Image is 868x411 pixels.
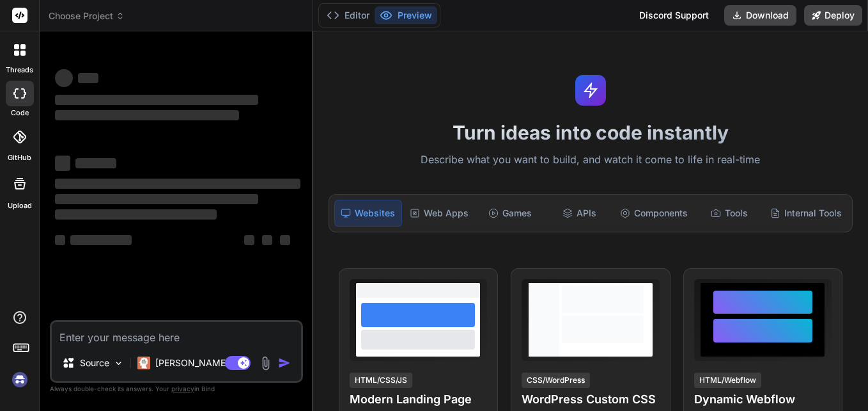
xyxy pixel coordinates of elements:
label: Upload [8,200,32,211]
span: ‌ [262,235,272,245]
label: threads [6,65,33,76]
span: ‌ [55,179,300,189]
span: ‌ [78,73,98,83]
img: Claude 4 Sonnet [137,357,150,369]
span: ‌ [55,95,258,105]
img: attachment [258,356,273,371]
h4: WordPress Custom CSS [522,391,659,408]
div: Web Apps [405,200,474,227]
div: Components [615,200,693,227]
div: HTML/Webflow [694,373,761,388]
span: ‌ [280,235,290,245]
span: ‌ [55,110,239,120]
h4: Modern Landing Page [350,391,487,408]
span: ‌ [55,69,73,87]
span: ‌ [55,209,217,220]
p: Source [80,357,109,369]
p: [PERSON_NAME] 4 S.. [155,357,251,369]
span: ‌ [55,194,258,204]
span: Choose Project [49,10,125,22]
div: Websites [334,200,403,227]
span: privacy [171,385,194,392]
div: Games [476,200,543,227]
label: code [11,108,29,118]
div: CSS/WordPress [522,373,590,388]
h1: Turn ideas into code instantly [321,121,860,144]
img: signin [9,369,31,391]
button: Download [724,5,796,26]
button: Editor [322,6,375,24]
span: ‌ [244,235,254,245]
p: Describe what you want to build, and watch it come to life in real-time [321,152,860,168]
img: Pick Models [113,358,124,369]
button: Preview [375,6,437,24]
span: ‌ [55,156,70,171]
p: Always double-check its answers. Your in Bind [50,383,303,395]
button: Deploy [804,5,862,26]
div: APIs [546,200,613,227]
span: ‌ [55,235,65,245]
img: icon [278,357,291,369]
label: GitHub [8,152,31,163]
span: ‌ [75,158,116,168]
span: ‌ [70,235,132,245]
div: HTML/CSS/JS [350,373,412,388]
div: Tools [695,200,763,227]
div: Internal Tools [765,200,847,227]
div: Discord Support [632,5,717,26]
